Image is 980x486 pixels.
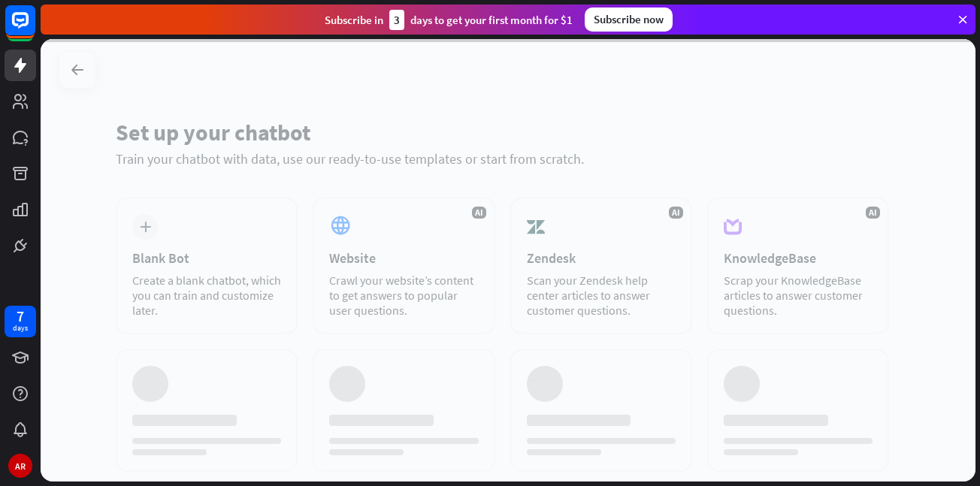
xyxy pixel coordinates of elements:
[8,454,32,478] div: AR
[5,306,36,337] a: 7 days
[389,10,404,30] div: 3
[325,10,573,30] div: Subscribe in days to get your first month for $1
[585,8,673,32] div: Subscribe now
[13,323,28,334] div: days
[17,309,24,323] div: 7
